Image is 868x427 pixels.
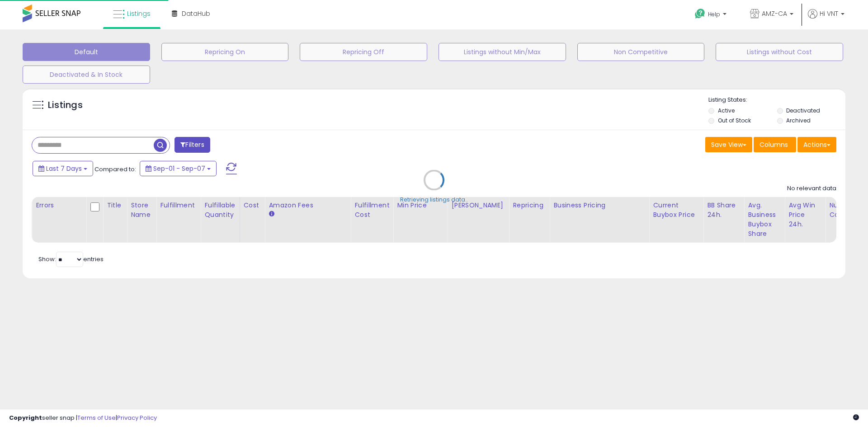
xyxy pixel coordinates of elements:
[762,9,787,18] span: AMZ-CA
[127,9,151,18] span: Listings
[820,9,838,18] span: Hi VNT
[808,9,844,29] a: Hi VNT
[577,43,705,61] button: Non Competitive
[688,1,736,29] a: Help
[708,10,720,18] span: Help
[439,43,566,61] button: Listings without Min/Max
[694,8,706,19] i: Get Help
[23,66,150,84] button: Deactivated & In Stock
[23,43,150,61] button: Default
[716,43,843,61] button: Listings without Cost
[400,196,468,204] div: Retrieving listings data..
[300,43,427,61] button: Repricing Off
[182,9,210,18] span: DataHub
[161,43,289,61] button: Repricing On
